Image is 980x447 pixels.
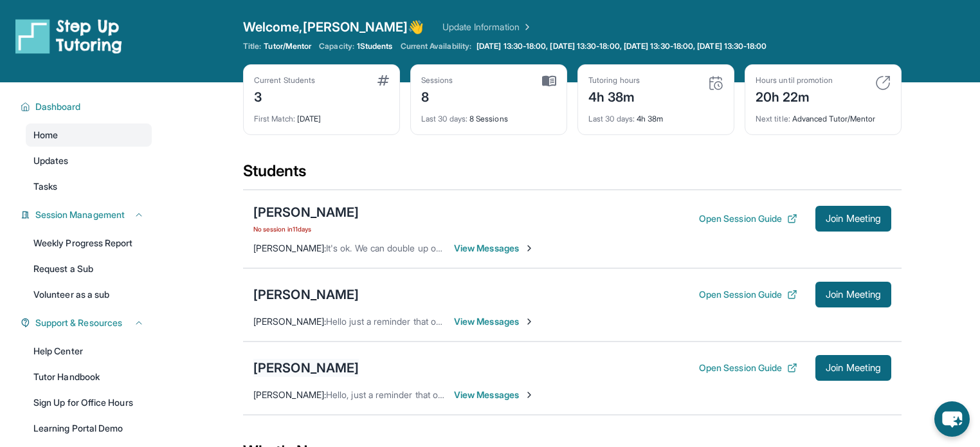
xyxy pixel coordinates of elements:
[33,180,57,193] span: Tasks
[524,390,534,400] img: Chevron-Right
[756,75,833,86] div: Hours until promotion
[357,41,393,51] span: 1 Students
[421,86,453,106] div: 8
[26,283,152,306] a: Volunteer as a sub
[35,208,125,221] span: Session Management
[254,86,315,106] div: 3
[253,224,359,234] span: No session in 11 days
[26,257,152,280] a: Request a Sub
[826,364,881,372] span: Join Meeting
[30,316,144,329] button: Support & Resources
[826,291,881,298] span: Join Meeting
[524,243,534,253] img: Chevron-Right
[15,18,122,54] img: logo
[243,161,902,189] div: Students
[934,401,970,437] button: chat-button
[588,86,640,106] div: 4h 38m
[253,286,359,304] div: [PERSON_NAME]
[326,316,575,327] span: Hello just a reminder that our tutoring session started at 5:30!
[254,75,315,86] div: Current Students
[542,75,556,87] img: card
[243,18,424,36] span: Welcome, [PERSON_NAME] 👋
[253,359,359,377] div: [PERSON_NAME]
[474,41,769,51] a: [DATE] 13:30-18:00, [DATE] 13:30-18:00, [DATE] 13:30-18:00, [DATE] 13:30-18:00
[243,41,261,51] span: Title:
[699,288,797,301] button: Open Session Guide
[756,114,790,123] span: Next title :
[454,315,534,328] span: View Messages
[26,123,152,147] a: Home
[264,41,311,51] span: Tutor/Mentor
[253,242,326,253] span: [PERSON_NAME] :
[588,106,723,124] div: 4h 38m
[476,41,767,51] span: [DATE] 13:30-18:00, [DATE] 13:30-18:00, [DATE] 13:30-18:00, [DATE] 13:30-18:00
[421,75,453,86] div: Sessions
[708,75,723,91] img: card
[319,41,354,51] span: Capacity:
[254,114,295,123] span: First Match :
[401,41,471,51] span: Current Availability:
[815,206,891,232] button: Join Meeting
[421,114,467,123] span: Last 30 days :
[826,215,881,223] span: Join Meeting
[253,203,359,221] div: [PERSON_NAME]
[756,86,833,106] div: 20h 22m
[377,75,389,86] img: card
[524,316,534,327] img: Chevron-Right
[30,100,144,113] button: Dashboard
[30,208,144,221] button: Session Management
[699,361,797,374] button: Open Session Guide
[454,388,534,401] span: View Messages
[326,242,630,253] span: It's ok. We can double up on both sessions next week if that works for you.
[520,21,532,33] img: Chevron Right
[26,175,152,198] a: Tasks
[26,149,152,172] a: Updates
[756,106,891,124] div: Advanced Tutor/Mentor
[326,389,567,400] span: Hello, just a reminder that our session is an hour from now!
[33,154,69,167] span: Updates
[33,129,58,141] span: Home
[875,75,891,91] img: card
[442,21,532,33] a: Update Information
[26,232,152,255] a: Weekly Progress Report
[26,417,152,440] a: Learning Portal Demo
[254,106,389,124] div: [DATE]
[699,212,797,225] button: Open Session Guide
[421,106,556,124] div: 8 Sessions
[35,100,81,113] span: Dashboard
[26,365,152,388] a: Tutor Handbook
[815,355,891,381] button: Join Meeting
[26,391,152,414] a: Sign Up for Office Hours
[253,389,326,400] span: [PERSON_NAME] :
[454,242,534,255] span: View Messages
[26,340,152,363] a: Help Center
[588,114,635,123] span: Last 30 days :
[253,316,326,327] span: [PERSON_NAME] :
[35,316,122,329] span: Support & Resources
[588,75,640,86] div: Tutoring hours
[815,282,891,307] button: Join Meeting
